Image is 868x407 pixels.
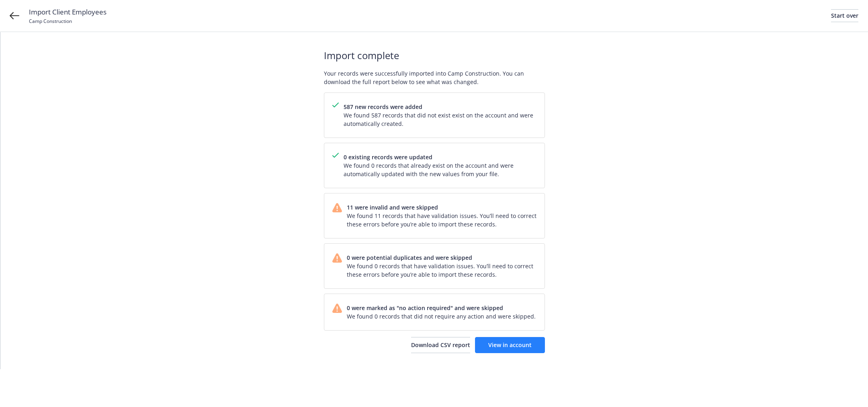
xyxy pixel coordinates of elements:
[831,10,858,22] div: Start over
[344,161,536,178] span: We found 0 records that already exist on the account and were automatically updated with the new ...
[347,212,536,228] span: We found 11 records that have validation issues. You’ll need to correct these errors before you’r...
[347,203,536,212] span: 11 were invalid and were skipped
[324,48,545,63] span: Import complete
[488,341,532,349] span: View in account
[29,7,106,17] span: Import Client Employees
[347,262,536,279] span: We found 0 records that have validation issues. You’ll need to correct these errors before you’re...
[411,337,470,353] button: Download CSV report
[831,9,858,22] a: Start over
[347,304,536,312] span: 0 were marked as "no action required" and were skipped
[29,18,72,25] span: Camp Construction
[411,341,470,349] span: Download CSV report
[344,153,536,161] span: 0 existing records were updated
[475,337,545,353] a: View in account
[344,111,536,128] span: We found 587 records that did not exist exist on the account and were automatically created.
[324,69,545,86] span: Your records were successfully imported into Camp Construction. You can download the full report ...
[344,103,536,111] span: 587 new records were added
[347,253,536,262] span: 0 were potential duplicates and were skipped
[347,312,536,321] span: We found 0 records that did not require any action and were skipped.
